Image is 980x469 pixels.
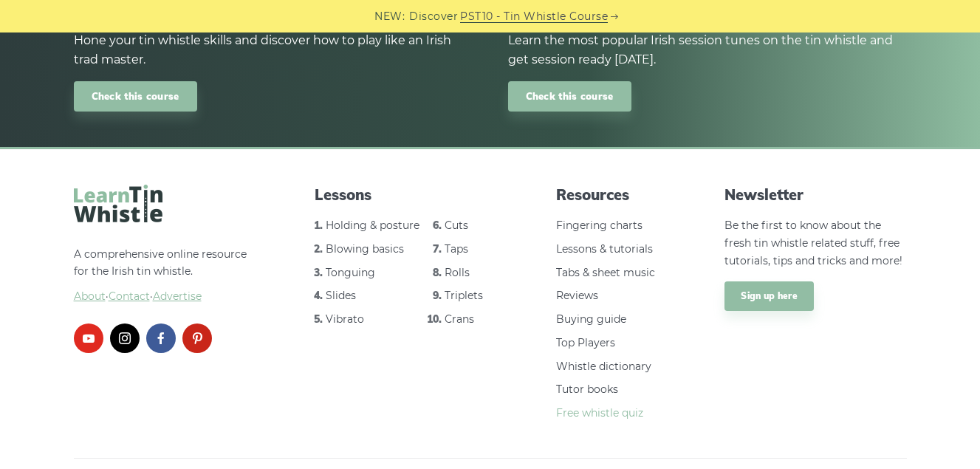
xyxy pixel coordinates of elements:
[326,266,375,279] a: Tonguing
[326,289,356,302] a: Slides
[182,323,212,353] a: pinterest
[146,323,176,353] a: facebook
[374,8,405,25] span: NEW:
[556,406,643,420] a: Free whistle quiz
[445,312,474,326] a: Crans
[556,360,651,373] a: Whistle dictionary
[109,290,150,303] span: Contact
[326,312,364,326] a: Vibrato
[724,281,814,311] a: Sign up here
[556,336,615,349] a: Top Players
[315,185,496,205] span: Lessons
[508,81,631,112] a: Check this course
[724,217,906,270] p: Be the first to know about the fresh tin whistle related stuff, free tutorials, tips and tricks a...
[326,219,419,232] a: Holding & posture
[724,185,906,205] span: Newsletter
[445,266,470,279] a: Rolls
[74,185,162,222] img: LearnTinWhistle.com
[445,289,483,302] a: Triplets
[409,8,458,25] span: Discover
[460,8,608,25] a: PST10 - Tin Whistle Course
[445,219,468,232] a: Cuts
[326,242,404,256] a: Blowing basics
[74,31,473,69] div: Hone your tin whistle skills and discover how to play like an Irish trad master.
[74,323,103,353] a: youtube
[74,288,256,306] span: ·
[556,312,626,326] a: Buying guide
[556,242,653,256] a: Lessons & tutorials
[508,31,907,69] div: Learn the most popular Irish session tunes on the tin whistle and get session ready [DATE].
[445,242,468,256] a: Taps
[74,290,106,303] a: About
[153,290,202,303] span: Advertise
[110,323,140,353] a: instagram
[556,266,655,279] a: Tabs & sheet music
[109,290,202,303] a: Contact·Advertise
[556,383,618,396] a: Tutor books
[556,185,665,205] span: Resources
[74,246,256,306] p: A comprehensive online resource for the Irish tin whistle.
[74,81,197,112] a: Check this course
[556,289,598,302] a: Reviews
[556,219,643,232] a: Fingering charts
